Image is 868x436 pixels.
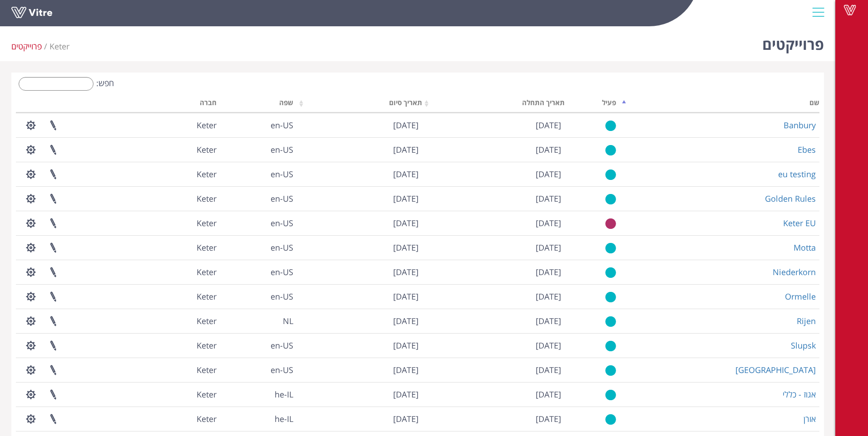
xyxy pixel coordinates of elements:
[197,413,217,424] span: 218
[422,186,565,211] td: [DATE]
[620,96,819,113] th: שם: activate to sort column descending
[19,77,94,91] input: חפש:
[605,267,616,278] img: yes
[197,193,217,204] span: 218
[605,316,616,327] img: yes
[220,162,297,186] td: en-US
[297,162,422,186] td: [DATE]
[197,315,217,326] span: 218
[773,266,816,277] a: Niederkorn
[220,284,297,309] td: en-US
[422,162,565,186] td: [DATE]
[220,260,297,284] td: en-US
[798,144,816,155] a: Ebes
[785,291,816,302] a: Ormelle
[605,389,616,401] img: yes
[422,235,565,260] td: [DATE]
[297,382,422,407] td: [DATE]
[297,235,422,260] td: [DATE]
[220,358,297,382] td: en-US
[422,284,565,309] td: [DATE]
[297,309,422,333] td: [DATE]
[605,218,616,229] img: no
[197,340,217,351] span: 218
[197,291,217,302] span: 218
[197,169,217,179] span: 218
[220,309,297,333] td: NL
[197,364,217,375] span: 218
[422,96,565,113] th: תאריך התחלה: activate to sort column ascending
[422,113,565,137] td: [DATE]
[605,414,616,425] img: yes
[804,413,816,424] a: אורן
[605,242,616,254] img: yes
[605,365,616,376] img: yes
[11,41,49,53] li: פרוייקטים
[297,113,422,137] td: [DATE]
[220,333,297,358] td: en-US
[297,407,422,431] td: [DATE]
[197,266,217,277] span: 218
[197,144,217,155] span: 218
[605,194,616,205] img: yes
[220,113,297,137] td: en-US
[605,291,616,303] img: yes
[297,96,422,113] th: תאריך סיום: activate to sort column ascending
[735,364,816,375] a: [GEOGRAPHIC_DATA]
[220,235,297,260] td: en-US
[791,340,816,351] a: Slupsk
[778,169,816,179] a: eu testing
[797,315,816,326] a: Rijen
[422,211,565,235] td: [DATE]
[565,96,620,113] th: פעיל
[422,309,565,333] td: [DATE]
[605,145,616,156] img: yes
[422,407,565,431] td: [DATE]
[197,218,217,228] span: 218
[220,137,297,162] td: en-US
[197,242,217,253] span: 218
[297,260,422,284] td: [DATE]
[784,120,816,131] a: Banbury
[605,340,616,352] img: yes
[422,358,565,382] td: [DATE]
[422,333,565,358] td: [DATE]
[422,260,565,284] td: [DATE]
[605,169,616,180] img: yes
[783,389,816,400] a: אגוז - כללי
[297,186,422,211] td: [DATE]
[297,358,422,382] td: [DATE]
[765,193,816,204] a: Golden Rules
[49,41,69,52] span: 218
[762,23,824,61] h1: פרוייקטים
[605,120,616,131] img: yes
[297,211,422,235] td: [DATE]
[422,382,565,407] td: [DATE]
[783,218,816,228] a: Keter EU
[149,96,220,113] th: חברה
[16,77,114,91] label: חפש:
[220,382,297,407] td: he-IL
[297,333,422,358] td: [DATE]
[794,242,816,253] a: Motta
[197,120,217,131] span: 218
[220,407,297,431] td: he-IL
[297,137,422,162] td: [DATE]
[297,284,422,309] td: [DATE]
[220,96,297,113] th: שפה
[220,186,297,211] td: en-US
[197,389,217,400] span: 218
[422,137,565,162] td: [DATE]
[220,211,297,235] td: en-US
